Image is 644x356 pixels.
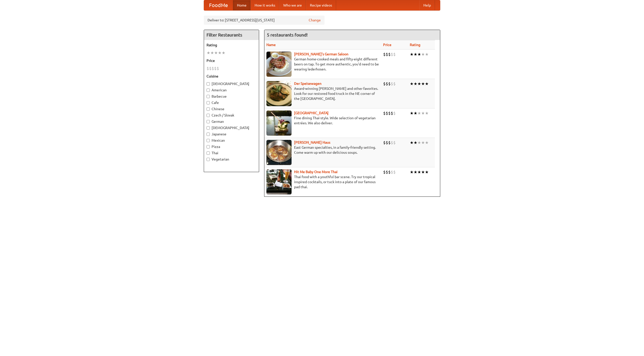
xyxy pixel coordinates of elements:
img: kohlhaus.jpg [266,140,292,165]
li: ★ [421,52,425,57]
ng-pluralize: 5 restaurants found! [267,32,308,37]
input: [DEMOGRAPHIC_DATA] [207,82,210,86]
label: German [207,119,256,124]
a: [PERSON_NAME] Haus [294,140,330,144]
li: ★ [417,140,421,145]
label: Japanese [207,132,256,137]
img: babythai.jpg [266,169,292,194]
a: Hit Me Baby One More Thai [294,170,338,174]
input: American [207,89,210,92]
li: $ [209,66,212,71]
li: $ [391,110,393,116]
li: $ [386,52,388,57]
h4: Filter Restaurants [204,30,259,40]
label: Pizza [207,144,256,149]
li: ★ [414,169,417,175]
li: ★ [417,169,421,175]
img: esthers.jpg [266,52,292,77]
li: $ [391,169,393,175]
li: ★ [425,52,429,57]
li: $ [393,169,396,175]
a: [GEOGRAPHIC_DATA] [294,111,329,115]
input: Japanese [207,133,210,136]
a: Who we are [279,0,306,10]
li: $ [388,52,391,57]
li: ★ [410,140,414,145]
input: Chinese [207,107,210,111]
li: ★ [214,50,218,56]
li: $ [383,52,386,57]
li: ★ [417,110,421,116]
li: $ [386,169,388,175]
li: ★ [417,81,421,87]
a: Rating [410,43,420,47]
li: $ [386,110,388,116]
h5: Price [207,58,256,63]
h5: Cuisine [207,74,256,79]
label: Thai [207,150,256,155]
input: Pizza [207,145,210,148]
li: ★ [210,50,214,56]
li: $ [214,66,217,71]
li: ★ [421,110,425,116]
p: East German specialties, in a family-friendly setting. Come warm up with our delicious soups. [266,145,379,155]
li: ★ [410,169,414,175]
li: $ [386,81,388,87]
img: satay.jpg [266,110,292,136]
input: German [207,120,210,123]
li: $ [393,81,396,87]
input: Mexican [207,139,210,142]
a: Change [309,18,321,23]
li: ★ [421,169,425,175]
li: $ [391,52,393,57]
label: Vegetarian [207,157,256,162]
li: ★ [414,110,417,116]
a: [PERSON_NAME]'s German Saloon [294,52,348,56]
input: Cafe [207,101,210,104]
img: speisewagen.jpg [266,81,292,106]
li: $ [386,140,388,145]
h5: Rating [207,43,256,48]
a: Recipe videos [306,0,336,10]
li: $ [383,110,386,116]
li: $ [393,52,396,57]
li: ★ [421,81,425,87]
li: $ [383,169,386,175]
li: $ [391,81,393,87]
a: Name [266,43,276,47]
label: Mexican [207,138,256,143]
li: ★ [207,50,210,56]
label: Czech / Slovak [207,113,256,118]
a: How it works [251,0,279,10]
a: Home [233,0,251,10]
li: $ [388,140,391,145]
label: [DEMOGRAPHIC_DATA] [207,81,256,86]
li: $ [383,81,386,87]
li: ★ [410,52,414,57]
li: ★ [425,110,429,116]
li: ★ [410,81,414,87]
label: [DEMOGRAPHIC_DATA] [207,125,256,130]
li: ★ [425,140,429,145]
li: ★ [414,81,417,87]
li: $ [212,66,214,71]
li: ★ [414,140,417,145]
li: ★ [421,140,425,145]
li: ★ [218,50,222,56]
li: ★ [410,110,414,116]
li: ★ [417,52,421,57]
li: $ [391,140,393,145]
li: $ [207,66,209,71]
li: ★ [425,169,429,175]
a: FoodMe [204,0,233,10]
label: American [207,88,256,93]
div: Deliver to: [STREET_ADDRESS][US_STATE] [204,16,325,25]
li: ★ [425,81,429,87]
a: Help [419,0,435,10]
a: Der Speisewagen [294,82,321,86]
input: Czech / Slovak [207,114,210,117]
